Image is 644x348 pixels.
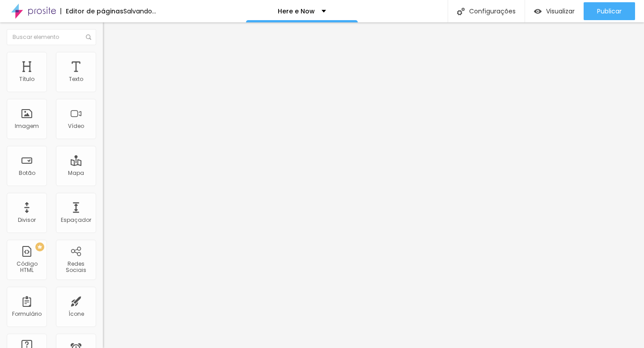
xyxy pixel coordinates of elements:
div: Código HTML [9,261,44,274]
div: Salvando... [123,8,156,14]
div: Redes Sociais [58,261,93,274]
div: Botão [19,170,35,176]
div: Texto [69,76,83,82]
div: Título [19,76,34,82]
span: Visualizar [546,8,575,15]
div: Imagem [15,123,39,129]
span: Publicar [597,8,622,15]
div: Vídeo [68,123,84,129]
img: Icone [457,8,465,15]
div: Formulário [12,311,42,317]
iframe: Editor [103,22,644,348]
p: Here e Now [278,8,315,14]
img: Icone [86,34,91,40]
button: Visualizar [525,2,584,20]
button: Publicar [584,2,635,20]
div: Ícone [68,311,84,317]
img: view-1.svg [534,8,542,15]
div: Editor de páginas [60,8,123,14]
input: Buscar elemento [7,29,96,45]
div: Espaçador [61,217,91,223]
div: Divisor [18,217,36,223]
div: Mapa [68,170,84,176]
